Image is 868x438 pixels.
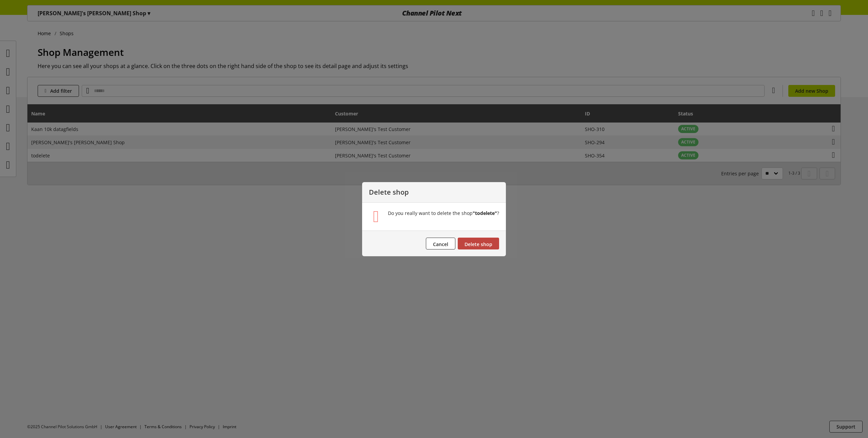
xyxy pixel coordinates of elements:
b: "todelete" [473,210,497,216]
span: Delete shop [465,241,492,247]
button: Cancel [426,238,455,249]
button: Delete shop [458,238,499,249]
div: Do you really want to delete the shop ? [388,210,499,217]
span: Cancel [433,241,448,247]
p: Delete shop [369,189,499,196]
